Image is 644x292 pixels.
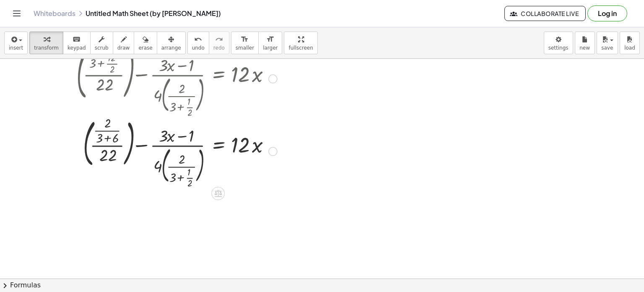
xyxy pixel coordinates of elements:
[587,5,627,21] button: Log in
[624,45,635,51] span: load
[192,45,205,51] span: undo
[258,32,282,54] button: format_sizelarger
[620,32,640,54] button: load
[161,45,181,51] span: arrange
[548,45,569,51] span: settings
[288,45,313,51] span: fullscreen
[63,32,91,54] button: keyboardkeypad
[95,45,109,51] span: scrub
[134,32,157,54] button: erase
[284,32,317,54] button: fullscreen
[215,34,223,45] i: redo
[597,32,618,54] button: save
[512,10,579,17] span: Collaborate Live
[241,34,249,45] i: format_size
[266,34,274,45] i: format_size
[236,45,254,51] span: smaller
[187,32,209,54] button: undoundo
[263,45,278,51] span: larger
[34,9,75,18] a: Whiteboards
[73,34,80,45] i: keyboard
[10,7,23,20] button: Toggle navigation
[579,45,590,51] span: new
[209,32,229,54] button: redoredo
[90,32,113,54] button: scrub
[157,32,186,54] button: arrange
[194,34,202,45] i: undo
[504,6,586,21] button: Collaborate Live
[231,32,259,54] button: format_sizesmaller
[113,32,135,54] button: draw
[213,45,225,51] span: redo
[68,45,86,51] span: keypad
[544,32,573,54] button: settings
[4,32,28,54] button: insert
[29,32,63,54] button: transform
[211,187,225,200] div: Apply the same math to both sides of the equation
[601,45,613,51] span: save
[117,45,130,51] span: draw
[138,45,152,51] span: erase
[34,45,59,51] span: transform
[575,32,595,54] button: new
[9,45,23,51] span: insert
